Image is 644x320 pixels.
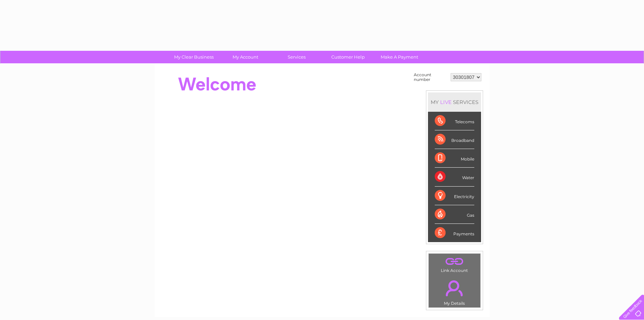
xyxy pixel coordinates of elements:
a: Make A Payment [372,51,427,63]
div: Payments [435,224,474,242]
td: Account number [412,71,449,84]
a: Services [269,51,325,63]
td: My Details [428,275,481,308]
a: . [430,276,479,300]
div: Broadband [435,130,474,149]
a: My Clear Business [166,51,222,63]
div: LIVE [439,99,453,105]
div: Electricity [435,187,474,205]
div: Mobile [435,149,474,168]
td: Link Account [428,253,481,275]
a: . [430,255,479,267]
div: Gas [435,205,474,224]
div: Water [435,168,474,186]
div: MY SERVICES [428,92,481,112]
a: My Account [217,51,273,63]
div: Telecoms [435,112,474,130]
a: Customer Help [320,51,376,63]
